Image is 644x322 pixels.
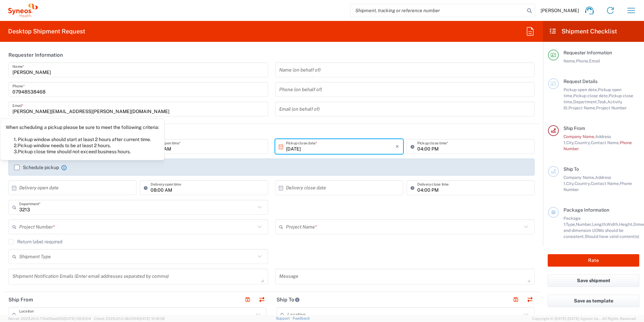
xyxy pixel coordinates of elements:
span: Country, [575,140,591,145]
span: Copyright © [DATE]-[DATE] Agistix Inc., All Rights Reserved [532,316,636,322]
span: Contact Name, [591,181,620,186]
span: City, [566,181,575,186]
span: Phone, [576,58,589,63]
i: × [395,141,399,152]
label: Schedule pickup [14,165,59,170]
span: Company Name, [563,134,595,139]
span: Client: 2025.20.0-8b113f4 [94,317,165,321]
span: Request Details [563,79,598,84]
span: Pickup open date, [563,87,598,92]
div: When scheduling a pickup please be sure to meet the following criteria: 1. Pickup window should s... [6,124,159,155]
span: Length, [592,222,607,227]
span: Email [589,58,600,63]
h2: Shipment Checklist [549,27,617,35]
span: Company Name, [563,175,595,180]
span: Width, [607,222,619,227]
span: Ship To [563,166,579,172]
span: Project Number [596,105,627,110]
span: Height, [619,222,633,227]
span: Project Name, [569,105,596,110]
button: Save as template [548,295,639,307]
h2: Ship To [277,296,300,303]
span: Pickup close date, [573,93,609,98]
a: Support [276,316,293,320]
span: Country, [575,181,591,186]
label: Return label required [8,239,62,244]
span: Number, [576,222,592,227]
span: Package Information [563,207,609,213]
span: Contact Name, [591,140,620,145]
span: [PERSON_NAME] [541,7,579,14]
input: Shipment, tracking or reference number [350,4,525,17]
span: Requester Information [563,50,612,55]
span: [DATE] 10:16:38 [138,317,165,321]
button: Rate [548,254,639,267]
button: Save shipment [548,274,639,287]
span: Task, [598,99,607,104]
span: Should have valid content(s) [585,234,639,239]
a: Feedback [293,316,310,320]
span: Server: 2025.20.0-710e05ee653 [8,317,91,321]
span: Name, [563,58,576,63]
span: Ship From [563,126,585,131]
h2: Ship From [8,296,33,303]
span: Type, [566,222,576,227]
span: [DATE] 09:51:04 [64,317,91,321]
h2: Requester Information [8,52,63,58]
span: City, [566,140,575,145]
h2: Desktop Shipment Request [8,27,85,35]
span: Department, [573,99,598,104]
span: Package 1: [563,216,581,227]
